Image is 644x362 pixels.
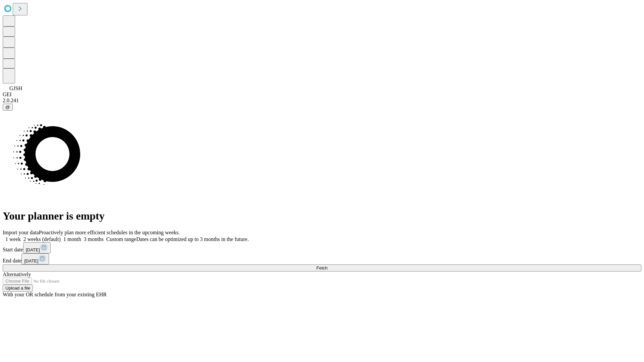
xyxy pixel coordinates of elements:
button: @ [3,104,13,111]
div: GEI [3,92,641,98]
button: Fetch [3,264,641,271]
button: Upload a file [3,285,33,292]
span: GJSH [9,85,22,91]
div: Start date [3,242,641,253]
span: 1 month [63,236,81,242]
button: [DATE] [21,253,49,264]
span: Dates can be optimized up to 3 months in the future. [136,236,249,242]
span: Proactively plan more efficient schedules in the upcoming weeks. [39,230,180,235]
span: [DATE] [26,247,40,252]
span: @ [5,105,10,110]
div: 2.0.241 [3,98,641,104]
span: Alternatively [3,271,31,277]
span: 1 week [5,236,21,242]
span: Custom range [106,236,136,242]
span: With your OR schedule from your existing EHR [3,292,107,297]
span: Import your data [3,230,39,235]
span: 3 months [84,236,104,242]
button: [DATE] [23,242,51,253]
span: Fetch [316,265,327,270]
span: 2 weeks (default) [23,236,61,242]
div: End date [3,253,641,264]
h1: Your planner is empty [3,210,641,222]
span: [DATE] [24,258,38,263]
